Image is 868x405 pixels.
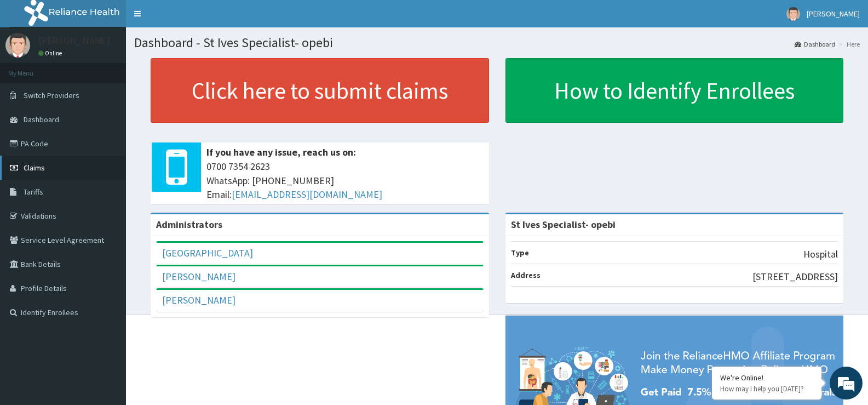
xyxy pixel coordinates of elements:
span: Switch Providers [24,90,79,100]
span: 0700 7354 2623 WhatsApp: [PHONE_NUMBER] Email: [206,159,484,202]
span: Claims [24,163,45,173]
a: How to Identify Enrollees [505,58,844,123]
a: Online [38,49,65,57]
p: [STREET_ADDRESS] [752,270,838,284]
p: Hospital [803,247,838,261]
b: Address [511,270,541,280]
span: Tariffs [24,187,43,197]
p: How may I help you today? [720,384,813,393]
a: [EMAIL_ADDRESS][DOMAIN_NAME] [232,188,382,201]
a: Click here to submit claims [151,58,489,123]
a: [GEOGRAPHIC_DATA] [162,247,253,259]
a: [PERSON_NAME] [162,294,235,306]
p: [PERSON_NAME] [38,36,110,45]
li: Here [836,39,860,49]
b: If you have any issue, reach us on: [206,146,356,158]
span: Dashboard [24,115,59,124]
strong: St Ives Specialist- opebi [511,218,616,231]
a: [PERSON_NAME] [162,270,235,283]
img: User Image [786,7,800,21]
div: We're Online! [720,373,813,383]
a: Dashboard [795,39,835,49]
h1: Dashboard - St Ives Specialist- opebi [134,36,860,50]
b: Administrators [156,218,222,231]
img: User Image [5,33,30,58]
span: [PERSON_NAME] [807,9,860,19]
b: Type [511,248,529,258]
